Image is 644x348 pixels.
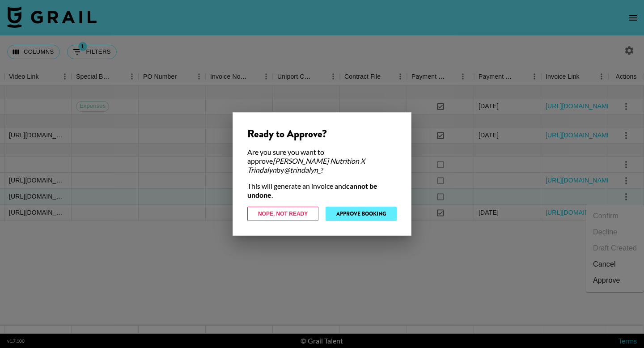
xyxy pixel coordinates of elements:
[247,127,397,140] div: Ready to Approve?
[247,207,318,221] button: Nope, Not Ready
[284,166,321,174] em: @ trindalyn_
[247,182,397,199] div: This will generate an invoice and .
[247,182,377,199] strong: cannot be undone
[326,207,397,221] button: Approve Booking
[247,157,365,174] em: [PERSON_NAME] Nutrition X Trindalyn
[247,148,397,174] div: Are you sure you want to approve by ?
